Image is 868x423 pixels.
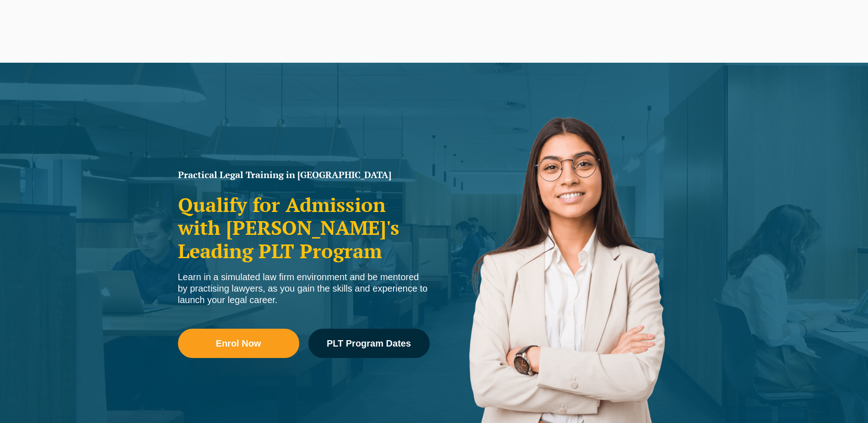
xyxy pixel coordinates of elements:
[178,329,299,358] a: Enrol Now
[178,193,430,262] h2: Qualify for Admission with [PERSON_NAME]'s Leading PLT Program
[178,170,430,179] h1: Practical Legal Training in [GEOGRAPHIC_DATA]
[216,339,261,348] span: Enrol Now
[178,271,430,306] div: Learn in a simulated law firm environment and be mentored by practising lawyers, as you gain the ...
[308,329,430,358] a: PLT Program Dates
[327,339,411,348] span: PLT Program Dates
